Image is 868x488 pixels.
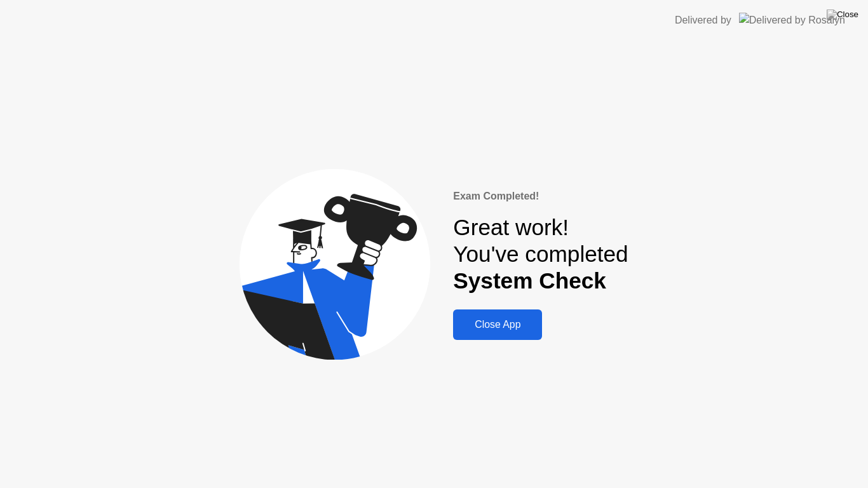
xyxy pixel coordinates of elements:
img: Delivered by Rosalyn [739,13,845,27]
div: Delivered by [675,13,731,28]
div: Great work! You've completed [453,214,628,295]
b: System Check [453,268,606,293]
button: Close App [453,309,542,340]
img: Close [827,10,858,20]
div: Close App [457,319,538,330]
div: Exam Completed! [453,189,628,204]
